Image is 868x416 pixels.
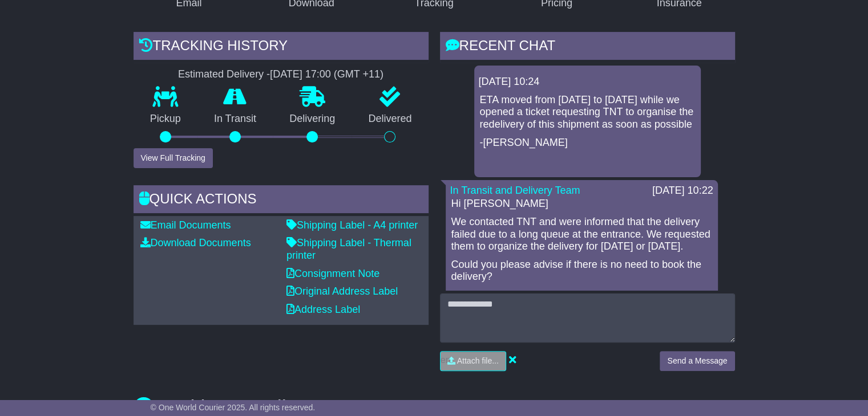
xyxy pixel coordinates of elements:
[352,113,428,125] p: Delivered
[450,185,580,196] a: In Transit and Delivery Team
[451,198,712,210] p: Hi [PERSON_NAME]
[273,113,352,125] p: Delivering
[134,185,429,216] div: Quick Actions
[479,76,696,88] div: [DATE] 10:24
[134,32,429,63] div: Tracking history
[480,94,695,131] p: ETA moved from [DATE] to [DATE] while we opened a ticket requesting TNT to organise the redeliver...
[451,259,712,283] p: Could you please advise if there is no need to book the delivery?
[480,137,695,149] p: -[PERSON_NAME]
[140,237,251,248] a: Download Documents
[286,268,380,279] a: Consignment Note
[451,216,712,253] p: We contacted TNT and were informed that the delivery failed due to a long queue at the entrance. ...
[286,219,418,231] a: Shipping Label - A4 printer
[286,286,398,297] a: Original Address Label
[270,68,383,81] div: [DATE] 17:00 (GMT +11)
[134,113,197,125] p: Pickup
[660,351,734,371] button: Send a Message
[451,289,712,301] p: Regards
[440,32,735,63] div: RECENT CHAT
[134,148,213,168] button: View Full Tracking
[197,113,273,125] p: In Transit
[286,304,360,315] a: Address Label
[286,237,411,261] a: Shipping Label - Thermal printer
[652,185,713,197] div: [DATE] 10:22
[140,219,231,231] a: Email Documents
[134,68,429,81] div: Estimated Delivery -
[151,403,316,412] span: © One World Courier 2025. All rights reserved.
